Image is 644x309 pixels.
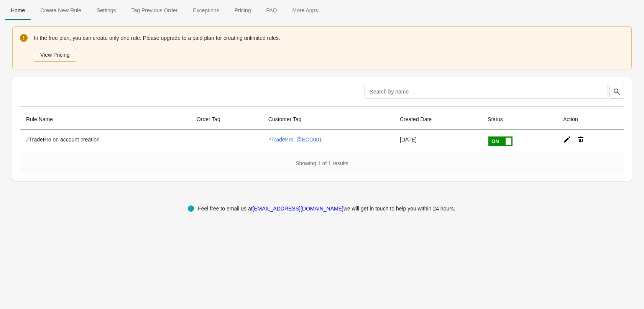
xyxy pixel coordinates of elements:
[268,136,322,143] a: #TradePro, @ECC001
[33,0,89,20] button: Create_New_Rule
[20,153,624,173] div: Showing 1 of 1 results
[557,109,624,130] th: Action
[5,3,31,17] span: Home
[260,3,283,17] span: FAQ
[20,130,191,153] th: #TradePro on account creation
[20,109,191,130] th: Rule Name
[394,109,481,130] th: Created Date
[34,3,87,17] span: Create New Rule
[365,85,608,99] input: Search by name
[3,0,33,20] button: Home
[286,3,324,17] span: More Apps
[198,204,455,213] div: Feel free to email us at we will get in touch to help you within 24 hours.
[253,205,343,212] a: [EMAIL_ADDRESS][DOMAIN_NAME]
[187,3,225,17] span: Exceptions
[481,109,557,130] th: Status
[34,33,624,62] div: In the free plan, you can create only one rule. Please upgrade to a paid plan for creating unlimi...
[34,48,76,62] button: View Pricing
[191,109,262,130] th: Order Tag
[394,130,481,153] td: [DATE]
[262,109,394,130] th: Customer Tag
[90,3,122,17] span: Settings
[89,0,124,20] button: Settings
[228,3,257,17] span: Pricing
[125,3,184,17] span: Tag Previous Order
